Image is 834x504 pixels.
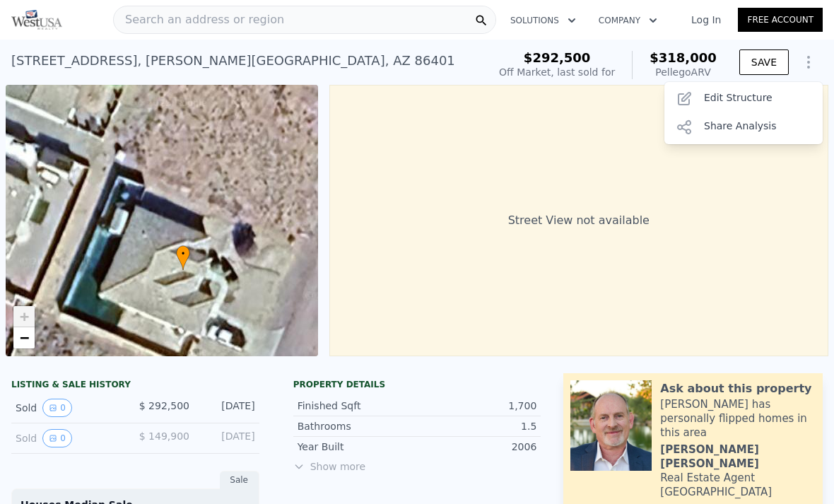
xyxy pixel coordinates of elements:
[587,8,669,33] button: Company
[664,85,823,113] div: Edit Structure
[660,380,811,397] div: Ask about this property
[11,379,259,393] div: LISTING & SALE HISTORY
[42,429,72,447] button: View historical data
[42,399,72,417] button: View historical data
[139,430,189,442] span: $ 149,900
[650,65,717,79] div: Pellego ARV
[176,245,190,270] div: •
[201,399,255,417] div: [DATE]
[298,399,417,413] div: Finished Sqft
[660,471,755,485] div: Real Estate Agent
[16,429,124,447] div: Sold
[11,51,455,71] div: [STREET_ADDRESS] , [PERSON_NAME][GEOGRAPHIC_DATA] , AZ 86401
[738,8,823,32] a: Free Account
[499,65,615,79] div: Off Market, last sold for
[139,400,189,411] span: $ 292,500
[650,50,717,65] span: $318,000
[11,10,62,30] img: Pellego
[417,419,536,433] div: 1.5
[660,443,816,471] div: [PERSON_NAME] [PERSON_NAME]
[298,419,417,433] div: Bathrooms
[660,397,816,440] div: [PERSON_NAME] has personally flipped homes in this area
[298,440,417,454] div: Year Built
[114,11,284,28] span: Search an address or region
[794,48,823,76] button: Show Options
[499,8,587,33] button: Solutions
[20,307,29,325] span: +
[329,85,828,356] div: Street View not available
[293,379,541,390] div: Property details
[674,13,738,27] a: Log In
[417,440,536,454] div: 2006
[220,471,259,489] div: Sale
[13,327,35,348] a: Zoom out
[16,399,124,417] div: Sold
[13,306,35,327] a: Zoom in
[664,113,823,141] div: Share Analysis
[20,329,29,346] span: −
[739,49,789,75] button: SAVE
[201,429,255,447] div: [DATE]
[660,485,772,499] div: [GEOGRAPHIC_DATA]
[293,459,541,474] span: Show more
[664,82,823,144] div: Show Options
[176,247,190,260] span: •
[524,50,591,65] span: $292,500
[417,399,536,413] div: 1,700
